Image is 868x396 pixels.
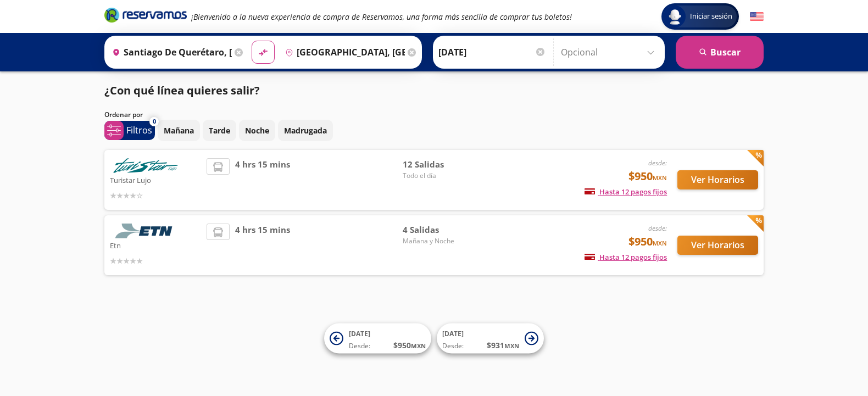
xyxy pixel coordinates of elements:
[239,120,275,141] button: Noche
[110,158,181,173] img: Turistar Lujo
[349,329,370,338] span: [DATE]
[191,12,572,22] em: ¡Bienvenido a la nueva experiencia de compra de Reservamos, una forma más sencilla de comprar tus...
[653,174,667,182] small: MXN
[281,38,405,66] input: Buscar Destino
[648,224,667,233] em: desde:
[628,168,667,185] span: $950
[677,170,758,189] button: Ver Horarios
[235,224,290,267] span: 4 hrs 15 mins
[126,124,152,137] p: Filtros
[203,120,236,141] button: Tarde
[110,224,181,238] img: Etn
[393,339,426,351] span: $ 950
[104,7,187,23] i: Brand Logo
[104,7,187,26] a: Brand Logo
[585,252,667,262] span: Hasta 12 pagos fijos
[403,236,480,246] span: Mañana y Noche
[628,233,667,250] span: $950
[677,236,758,255] button: Ver Horarios
[108,38,232,66] input: Buscar Origen
[104,121,155,140] button: 0Filtros
[437,324,544,354] button: [DATE]Desde:$931MXN
[278,120,333,141] button: Madrugada
[110,238,201,252] p: Etn
[438,38,546,66] input: Elegir Fecha
[403,171,480,181] span: Todo el día
[158,120,200,141] button: Mañana
[504,342,519,350] small: MXN
[245,125,269,136] p: Noche
[153,117,156,126] span: 0
[750,10,764,24] button: English
[403,158,480,171] span: 12 Salidas
[442,329,464,338] span: [DATE]
[403,224,480,236] span: 4 Salidas
[209,125,230,136] p: Tarde
[235,158,290,202] span: 4 hrs 15 mins
[676,36,764,69] button: Buscar
[324,324,431,354] button: [DATE]Desde:$950MXN
[104,82,260,99] p: ¿Con qué línea quieres salir?
[284,125,327,136] p: Madrugada
[487,339,519,351] span: $ 931
[110,173,201,186] p: Turistar Lujo
[442,341,464,351] span: Desde:
[686,11,737,22] span: Iniciar sesión
[648,158,667,168] em: desde:
[561,38,659,66] input: Opcional
[104,110,143,120] p: Ordenar por
[164,125,194,136] p: Mañana
[349,341,370,351] span: Desde:
[653,239,667,247] small: MXN
[585,187,667,197] span: Hasta 12 pagos fijos
[411,342,426,350] small: MXN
